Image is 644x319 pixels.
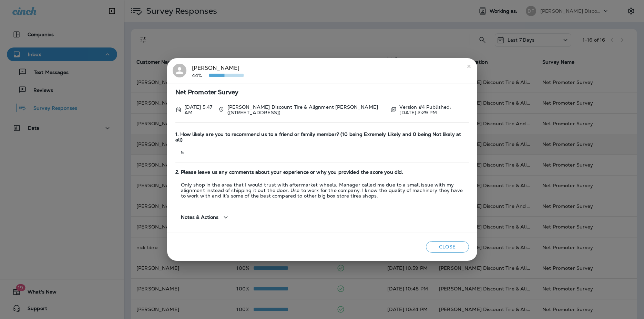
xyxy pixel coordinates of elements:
[175,89,469,95] span: Net Promoter Survey
[426,241,469,253] button: Close
[181,214,219,220] span: Notes & Actions
[192,64,244,78] div: [PERSON_NAME]
[175,150,469,155] p: 5
[175,208,235,227] button: Notes & Actions
[175,131,469,143] span: 1. How likely are you to recommend us to a friend or family member? (10 being Exremely Likely and...
[192,73,209,78] p: 44%
[227,104,385,115] p: [PERSON_NAME] Discount Tire & Alignment [PERSON_NAME] ([STREET_ADDRESS])
[399,104,469,115] p: Version #4 Published: [DATE] 2:29 PM
[175,169,469,175] span: 2. Please leave us any comments about your experience or why you provided the score you did.
[463,61,474,72] button: close
[184,104,213,115] p: Oct 13, 2025 5:47 AM
[175,182,469,199] p: Only shop in the area that I would trust with aftermarket wheels. Manager called me due to a smal...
